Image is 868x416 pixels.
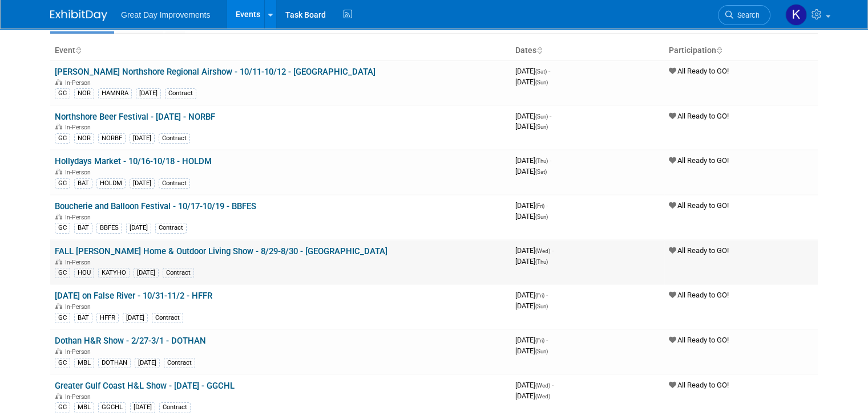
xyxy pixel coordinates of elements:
img: In-Person Event [55,214,62,219]
div: BAT [74,313,92,323]
span: (Sun) [535,303,548,309]
span: [DATE] [515,336,548,344]
span: (Wed) [535,393,550,399]
img: In-Person Event [55,79,62,85]
a: Boucherie and Balloon Festival - 10/17-10/19 - BBFES [55,201,256,211]
div: [DATE] [130,402,155,413]
div: [DATE] [130,133,155,144]
div: BAT [74,178,92,189]
a: Hollydays Market - 10/16-10/18 - HOLDM [55,156,212,166]
span: In-Person [65,79,94,87]
div: NOR [74,88,94,99]
span: (Sun) [535,113,548,120]
div: DOTHAN [98,358,131,368]
span: Search [733,11,760,19]
span: In-Person [65,124,94,131]
img: Kenneth Luquette [785,4,807,26]
span: (Thu) [535,158,548,164]
span: [DATE] [515,381,554,389]
span: All Ready to GO! [669,67,729,75]
span: (Fri) [535,337,544,344]
span: - [546,201,548,210]
span: In-Person [65,214,94,221]
div: [DATE] [134,268,159,278]
div: Contract [164,358,195,368]
span: [DATE] [515,122,548,130]
span: [DATE] [515,391,550,400]
span: [DATE] [515,167,547,176]
img: In-Person Event [55,259,62,264]
span: (Sat) [535,68,547,75]
span: (Thu) [535,259,548,265]
a: FALL [PERSON_NAME] Home & Outdoor Living Show - 8/29-8/30 - [GEOGRAPHIC_DATA] [55,246,387,256]
img: In-Person Event [55,393,62,399]
span: - [552,381,554,389]
img: In-Person Event [55,303,62,309]
span: - [550,156,551,165]
span: - [548,67,550,75]
span: [DATE] [515,246,554,255]
img: ExhibitDay [50,10,107,21]
span: Great Day Improvements [121,10,210,19]
span: In-Person [65,348,94,356]
div: [DATE] [136,88,161,99]
span: (Wed) [535,248,550,254]
div: Contract [152,313,183,323]
div: GC [55,313,70,323]
div: MBL [74,402,94,413]
span: In-Person [65,303,94,311]
span: [DATE] [515,257,548,266]
a: Northshore Beer Festival - [DATE] - NORBF [55,112,215,122]
span: All Ready to GO! [669,201,729,210]
span: (Sat) [535,169,547,175]
div: [DATE] [130,178,155,189]
div: HAMNRA [98,88,132,99]
span: All Ready to GO! [669,291,729,299]
div: GGCHL [98,402,126,413]
div: [DATE] [123,313,148,323]
span: (Fri) [535,292,544,299]
th: Dates [511,41,664,60]
a: Search [718,5,770,25]
span: In-Person [65,169,94,176]
a: Sort by Start Date [536,46,542,55]
div: MBL [74,358,94,368]
div: Contract [155,223,187,233]
div: Contract [159,133,190,144]
span: [DATE] [515,201,548,210]
a: [DATE] on False River - 10/31-11/2 - HFFR [55,291,212,301]
div: NORBF [98,133,126,144]
img: In-Person Event [55,169,62,174]
div: GC [55,178,70,189]
div: GC [55,268,70,278]
div: BBFES [96,223,122,233]
div: GC [55,223,70,233]
span: (Wed) [535,382,550,389]
span: (Sun) [535,79,548,85]
span: In-Person [65,393,94,401]
div: [DATE] [126,223,151,233]
span: All Ready to GO! [669,156,729,165]
span: All Ready to GO! [669,336,729,344]
th: Event [50,41,511,60]
a: Sort by Event Name [75,46,81,55]
div: GC [55,402,70,413]
div: [DATE] [135,358,160,368]
a: [PERSON_NAME] Northshore Regional Airshow - 10/11-10/12 - [GEOGRAPHIC_DATA] [55,67,376,77]
div: Contract [165,88,196,99]
div: KATYHO [98,268,130,278]
span: In-Person [65,259,94,266]
div: GC [55,358,70,368]
span: - [552,246,554,255]
span: [DATE] [515,291,548,299]
a: Greater Gulf Coast H&L Show - [DATE] - GGCHL [55,381,235,391]
a: Sort by Participation Type [716,46,722,55]
div: GC [55,88,70,99]
div: Contract [163,268,194,278]
div: NOR [74,133,94,144]
div: HOLDM [96,178,126,189]
span: [DATE] [515,78,548,86]
span: [DATE] [515,301,548,310]
div: BAT [74,223,92,233]
span: (Sun) [535,214,548,220]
